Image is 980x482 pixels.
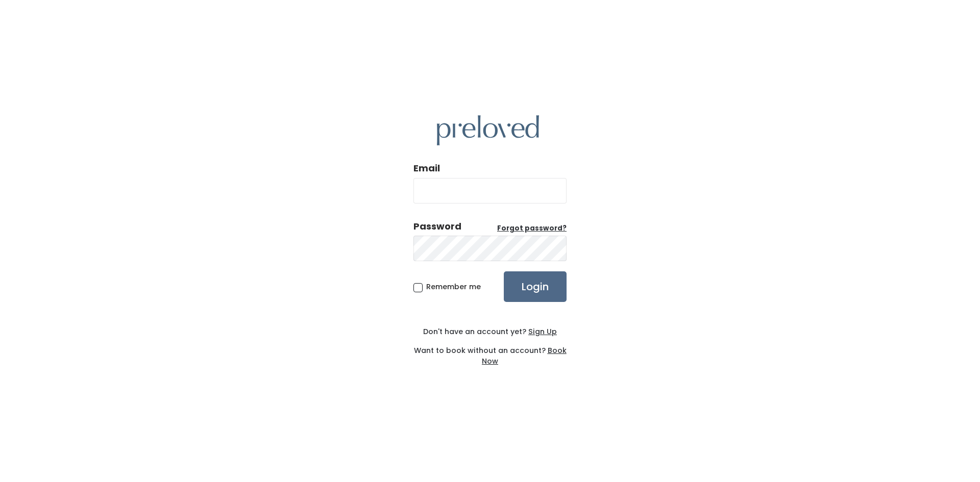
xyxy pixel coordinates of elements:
a: Sign Up [526,326,557,337]
input: Login [504,271,567,302]
a: Book Now [482,345,567,366]
a: Forgot password? [497,223,567,234]
span: Remember me [426,282,481,292]
img: preloved logo [437,115,539,145]
div: Want to book without an account? [413,337,567,367]
div: Password [413,220,461,233]
u: Sign Up [528,326,557,337]
u: Forgot password? [497,223,567,233]
label: Email [413,162,440,175]
div: Don't have an account yet? [413,326,567,337]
